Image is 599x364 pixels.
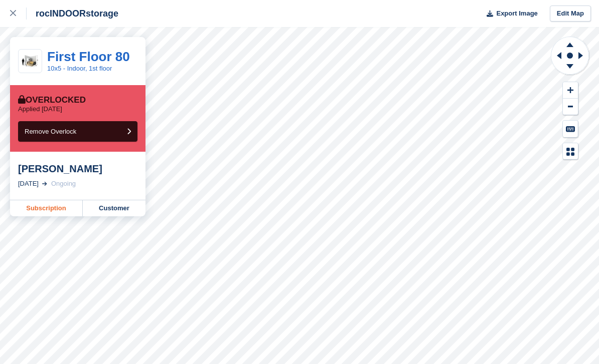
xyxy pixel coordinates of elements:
[18,95,86,105] div: Overlocked
[550,6,591,22] a: Edit Map
[47,65,112,72] a: 10x5 - Indoor, 1st floor
[496,9,537,19] span: Export Image
[42,182,47,186] img: arrow-right-light-icn-cde0832a797a2874e46488d9cf13f60e5c3a73dbe684e267c42b8395dfbc2abf.svg
[18,179,39,189] div: [DATE]
[47,49,130,64] a: First Floor 80
[481,6,538,22] button: Export Image
[18,163,137,175] div: [PERSON_NAME]
[51,179,76,189] div: Ongoing
[563,121,578,137] button: Keyboard Shortcuts
[563,99,578,115] button: Zoom Out
[563,82,578,99] button: Zoom In
[19,53,42,70] img: 50-sqft-unit.jpg
[18,105,62,113] p: Applied [DATE]
[83,200,145,216] a: Customer
[563,143,578,160] button: Map Legend
[25,128,76,135] span: Remove Overlock
[10,200,83,216] a: Subscription
[18,121,137,142] button: Remove Overlock
[27,8,118,20] div: rocINDOORstorage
